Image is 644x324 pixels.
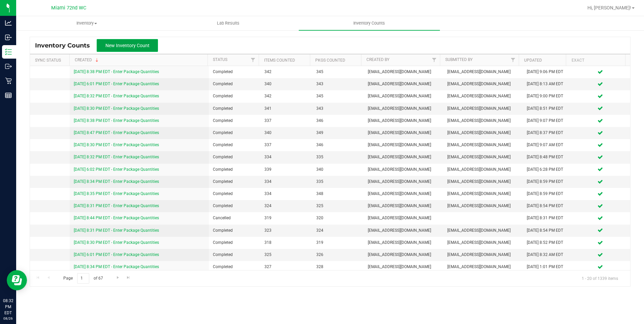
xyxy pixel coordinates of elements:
[74,155,159,159] a: [DATE] 8:32 PM EDT - Enter Package Quantities
[527,239,567,246] div: [DATE] 8:52 PM EDT
[51,5,86,11] span: Miami 72nd WC
[527,69,567,75] div: [DATE] 9:06 PM EDT
[75,58,100,62] a: Created
[213,191,256,197] span: Completed
[74,252,159,257] a: [DATE] 6:01 PM EDT - Enter Package Quantities
[344,20,394,26] span: Inventory Counts
[527,215,567,221] div: [DATE] 8:31 PM EDT
[527,93,567,99] div: [DATE] 9:00 PM EDT
[105,43,150,48] span: New Inventory Count
[447,227,519,234] span: [EMAIL_ADDRESS][DOMAIN_NAME]
[213,227,256,234] span: Completed
[368,264,439,270] span: [EMAIL_ADDRESS][DOMAIN_NAME]
[368,179,439,185] span: [EMAIL_ADDRESS][DOMAIN_NAME]
[299,16,440,30] a: Inventory Counts
[447,105,519,112] span: [EMAIL_ADDRESS][DOMAIN_NAME]
[316,227,360,234] span: 324
[368,69,439,75] span: [EMAIL_ADDRESS][DOMAIN_NAME]
[213,130,256,136] span: Completed
[213,142,256,148] span: Completed
[213,81,256,87] span: Completed
[213,154,256,160] span: Completed
[74,130,159,135] a: [DATE] 8:47 PM EDT - Enter Package Quantities
[447,166,519,173] span: [EMAIL_ADDRESS][DOMAIN_NAME]
[35,42,97,49] span: Inventory Counts
[264,203,308,209] span: 324
[264,58,295,63] a: Items Counted
[264,166,308,173] span: 339
[3,298,13,316] p: 08:32 PM EDT
[316,105,360,112] span: 343
[566,54,625,66] th: Exact
[74,106,159,111] a: [DATE] 8:30 PM EDT - Enter Package Quantities
[445,57,473,62] a: Submitted By
[368,252,439,258] span: [EMAIL_ADDRESS][DOMAIN_NAME]
[429,54,440,66] a: Filter
[74,191,159,196] a: [DATE] 8:35 PM EDT - Enter Package Quantities
[5,20,12,26] inline-svg: Analytics
[74,69,159,74] a: [DATE] 8:38 PM EDT - Enter Package Quantities
[316,130,360,136] span: 349
[58,273,108,284] span: Page of 67
[368,191,439,197] span: [EMAIL_ADDRESS][DOMAIN_NAME]
[213,203,256,209] span: Completed
[366,57,389,62] a: Created By
[264,118,308,124] span: 337
[213,57,227,62] a: Status
[316,166,360,173] span: 340
[74,118,159,123] a: [DATE] 8:38 PM EDT - Enter Package Quantities
[74,82,159,86] a: [DATE] 6:01 PM EDT - Enter Package Quantities
[213,105,256,112] span: Completed
[368,142,439,148] span: [EMAIL_ADDRESS][DOMAIN_NAME]
[527,118,567,124] div: [DATE] 9:07 PM EDT
[264,264,308,270] span: 327
[447,118,519,124] span: [EMAIL_ADDRESS][DOMAIN_NAME]
[368,130,439,136] span: [EMAIL_ADDRESS][DOMAIN_NAME]
[316,252,360,258] span: 326
[74,94,159,98] a: [DATE] 8:32 PM EDT - Enter Package Quantities
[527,252,567,258] div: [DATE] 8:32 AM EDT
[264,239,308,246] span: 318
[213,118,256,124] span: Completed
[74,264,159,269] a: [DATE] 8:34 PM EDT - Enter Package Quantities
[74,142,159,147] a: [DATE] 8:30 PM EDT - Enter Package Quantities
[316,69,360,75] span: 345
[264,142,308,148] span: 337
[524,58,542,63] a: Updated
[264,191,308,197] span: 334
[264,81,308,87] span: 340
[35,58,61,63] a: Sync Status
[213,252,256,258] span: Completed
[316,191,360,197] span: 348
[74,179,159,184] a: [DATE] 8:34 PM EDT - Enter Package Quantities
[368,154,439,160] span: [EMAIL_ADDRESS][DOMAIN_NAME]
[316,142,360,148] span: 346
[527,154,567,160] div: [DATE] 8:48 PM EDT
[447,179,519,185] span: [EMAIL_ADDRESS][DOMAIN_NAME]
[124,273,133,282] a: Go to the last page
[527,105,567,112] div: [DATE] 8:51 PM EDT
[264,93,308,99] span: 342
[527,191,567,197] div: [DATE] 8:59 PM EDT
[508,54,519,66] a: Filter
[447,142,519,148] span: [EMAIL_ADDRESS][DOMAIN_NAME]
[316,118,360,124] span: 346
[368,93,439,99] span: [EMAIL_ADDRESS][DOMAIN_NAME]
[17,20,157,26] span: Inventory
[264,215,308,221] span: 319
[7,270,27,290] iframe: Resource center
[527,142,567,148] div: [DATE] 9:07 AM EDT
[213,69,256,75] span: Completed
[264,154,308,160] span: 334
[316,93,360,99] span: 345
[368,215,439,221] span: [EMAIL_ADDRESS][DOMAIN_NAME]
[77,273,89,284] input: 1
[527,227,567,234] div: [DATE] 8:54 PM EDT
[447,154,519,160] span: [EMAIL_ADDRESS][DOMAIN_NAME]
[527,130,567,136] div: [DATE] 8:37 PM EDT
[113,273,123,282] a: Go to the next page
[316,264,360,270] span: 328
[16,16,157,30] a: Inventory
[587,5,631,10] span: Hi, [PERSON_NAME]!
[447,81,519,87] span: [EMAIL_ADDRESS][DOMAIN_NAME]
